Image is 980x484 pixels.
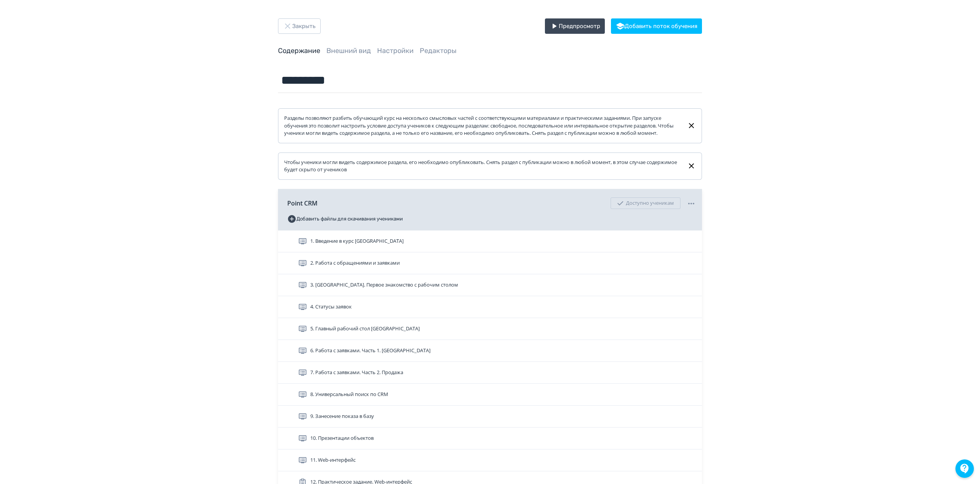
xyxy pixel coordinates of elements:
[278,384,702,406] div: 8. Универсальный поиск по CRM
[278,318,702,340] div: 5. Главный рабочий стол [GEOGRAPHIC_DATA]
[310,413,374,420] span: 9. Занесение показа в базу
[287,213,403,225] button: Добавить файлы для скачивания учениками
[278,428,702,449] div: 10. Презентации объектов
[310,347,430,355] span: 6. Работа с заявками. Часть 1. Покупка
[278,230,702,252] div: 1. Введение в курс [GEOGRAPHIC_DATA]
[611,197,680,209] div: Доступно ученикам
[278,406,702,428] div: 9. Занесение показа в базу
[420,46,457,55] a: Редакторы
[326,46,371,55] a: Внешний вид
[377,46,414,55] a: Настройки
[278,252,702,274] div: 2. Работа с обращениями и заявками
[278,362,702,384] div: 7. Работа с заявками. Часть 2. Продажа
[278,274,702,296] div: 3. [GEOGRAPHIC_DATA]. Первое знакомство с рабочим столом
[284,159,681,174] div: Чтобы ученики могли видеть содержимое раздела, его необходимо опубликовать. Снять раздел с публик...
[545,18,605,34] button: Предпросмотр
[310,237,404,245] span: 1. Введение в курс Point CRM
[310,259,400,267] span: 2. Работа с обращениями и заявками
[284,114,681,137] div: Разделы позволяют разбить обучающий курс на несколько смысловых частей с соответствующими материа...
[611,18,702,34] button: Добавить поток обучения
[278,18,321,34] button: Закрыть
[310,456,356,464] span: 11. Web-интерфейс
[278,296,702,318] div: 4. Статусы заявок
[310,369,403,376] span: 7. Работа с заявками. Часть 2. Продажа
[310,325,420,333] span: 5. Главный рабочий стол Point CRM
[278,46,320,55] a: Содержание
[310,303,352,311] span: 4. Статусы заявок
[278,449,702,471] div: 11. Web-интерфейс
[310,434,374,442] span: 10. Презентации объектов
[310,281,458,289] span: 3. Point CRM. Первое знакомство с рабочим столом
[287,199,318,208] span: Point CRM
[310,391,388,398] span: 8. Универсальный поиск по CRM
[278,340,702,362] div: 6. Работа с заявками. Часть 1. [GEOGRAPHIC_DATA]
